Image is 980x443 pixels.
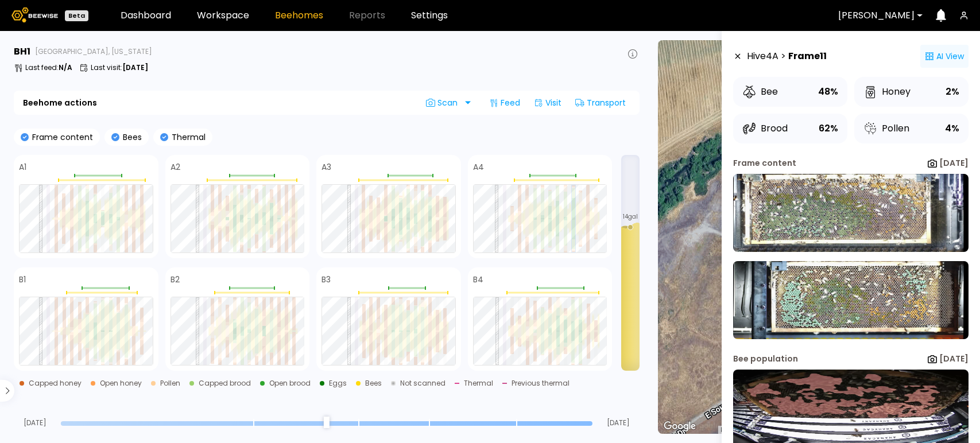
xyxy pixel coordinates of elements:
div: 62% [819,121,838,137]
a: Settings [411,11,448,20]
img: 2024-07-11-12-59-a-1496.05-front-40042-AHAHXAYH.jpg [733,174,969,252]
h4: A1 [19,163,26,171]
h4: A2 [171,163,180,171]
button: Keyboard shortcuts [721,426,729,434]
b: Beehome actions [23,99,97,107]
div: Visit [529,94,566,112]
h4: A3 [321,163,331,171]
a: Beehomes [275,11,323,20]
img: Beewise logo [11,7,58,22]
h3: BH 1 [14,47,30,56]
span: Reports [349,11,385,20]
b: [DATE] [939,157,969,169]
div: 4% [945,121,959,137]
div: Brood [742,122,788,135]
div: Hive 4 A > [747,45,827,68]
div: Beta [65,10,88,21]
div: Feed [485,94,525,112]
div: Bees [365,380,382,387]
p: Thermal [168,133,206,141]
span: [GEOGRAPHIC_DATA], [US_STATE] [35,48,152,55]
div: 48% [818,84,838,100]
b: N/A [59,63,72,72]
b: [DATE] [939,353,969,364]
div: Previous thermal [512,380,570,387]
div: Capped brood [199,380,251,387]
div: Frame content [733,157,796,169]
div: AI View [920,45,969,68]
div: Bee [742,85,778,99]
div: Open honey [100,380,142,387]
div: Bee population [733,353,798,365]
span: 14 gal [623,214,638,220]
div: Transport [571,94,630,112]
h4: B1 [19,275,26,283]
h4: B3 [321,275,331,283]
div: Eggs [329,380,347,387]
div: 2% [946,84,959,100]
a: Dashboard [121,11,171,20]
img: 20250730_162912-a-2548.24-back-41046-AAYXAYAC.jpg [733,261,969,339]
div: Pollen [160,380,180,387]
div: Thermal [464,380,493,387]
div: Not scanned [400,380,446,387]
h4: B2 [171,275,180,283]
span: [DATE] [14,419,56,426]
strong: Frame 11 [788,49,827,63]
div: Open brood [269,380,311,387]
a: Workspace [197,11,249,20]
span: Scan [426,98,462,107]
p: Bees [119,133,142,141]
h4: B4 [473,275,483,283]
p: Last feed : [25,64,72,71]
span: [DATE] [597,419,640,426]
a: Open this area in Google Maps (opens a new window) [661,419,699,434]
b: [DATE] [122,63,148,72]
div: Pollen [863,122,909,135]
div: Honey [863,85,911,99]
p: Frame content [29,133,93,141]
h4: A4 [473,163,484,171]
p: Last visit : [91,64,148,71]
img: Google [661,419,699,434]
div: Capped honey [29,380,82,387]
